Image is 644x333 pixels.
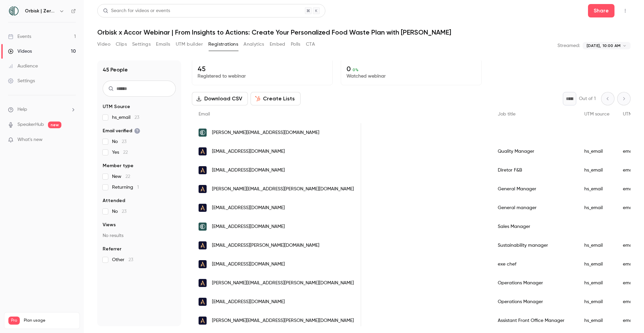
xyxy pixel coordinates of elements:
span: Member type [103,162,133,169]
img: accor.com [199,317,207,325]
button: UTM builder [176,39,203,50]
div: Movenpick [266,255,491,274]
span: Email [199,112,210,116]
div: hs_email [578,236,616,255]
span: Pro [8,317,20,325]
span: [EMAIL_ADDRESS][DOMAIN_NAME] [212,148,285,155]
span: What's new [17,136,43,143]
span: 23 [122,139,126,144]
span: 10:00 AM [603,43,621,49]
span: No [112,208,126,215]
div: hs_email [578,198,616,217]
div: hs_email [578,180,616,198]
span: [EMAIL_ADDRESS][DOMAIN_NAME] [212,298,285,305]
p: Watched webinar [346,73,476,80]
img: accor.com [199,298,207,306]
button: Registrations [208,39,238,50]
span: Job title [498,112,516,116]
iframe: Noticeable Trigger [68,137,76,143]
span: Attended [103,197,125,204]
span: 22 [123,150,128,155]
p: Streamed: [557,42,580,49]
span: Referrer [103,246,121,252]
div: ibis styles York [266,180,491,198]
img: accor.com [199,241,207,249]
div: hs_email [578,311,616,330]
span: [EMAIL_ADDRESS][PERSON_NAME][DOMAIN_NAME] [212,242,319,249]
button: Download CSV [192,92,248,105]
button: Share [588,4,614,17]
div: [GEOGRAPHIC_DATA] [266,198,491,217]
img: accor.com [199,204,207,212]
span: hs_email [112,114,139,121]
span: 1 [137,185,139,190]
span: [EMAIL_ADDRESS][DOMAIN_NAME] [212,167,285,174]
p: No results [103,232,176,239]
div: hs_email [578,161,616,180]
div: Adagio Access [GEOGRAPHIC_DATA] [266,311,491,330]
img: movenpick.com [199,260,207,268]
span: Email verified [103,128,140,134]
div: Settings [8,78,35,84]
button: Create Lists [251,92,301,105]
button: CTA [306,39,315,50]
h1: 45 People [103,66,128,74]
span: 0 % [353,67,359,72]
span: UTM source [584,112,609,116]
span: 22 [125,174,130,179]
span: Returning [112,184,139,191]
div: hs_email [578,274,616,292]
span: Plan usage [24,318,75,323]
span: [PERSON_NAME][EMAIL_ADDRESS][PERSON_NAME][DOMAIN_NAME] [212,280,354,287]
p: Out of 1 [579,95,596,102]
img: orbisk.com [199,223,207,231]
button: Emails [156,39,170,50]
img: movenpick.com [199,147,207,155]
div: hs_email [578,142,616,161]
span: 23 [122,209,126,214]
div: General manager [491,198,578,217]
span: Help [17,106,27,113]
div: Ibis [266,236,491,255]
span: [EMAIL_ADDRESS][DOMAIN_NAME] [212,223,285,230]
p: Registered to webinar [198,73,327,80]
button: Clips [116,39,127,50]
span: [PERSON_NAME][EMAIL_ADDRESS][PERSON_NAME][DOMAIN_NAME] [212,186,354,193]
button: Video [97,39,110,50]
button: Embed [270,39,285,50]
span: UTM Source [103,103,130,110]
img: Orbisk | Zero Food Waste [8,6,19,16]
div: ibis Styles [266,292,491,311]
button: Top Bar Actions [620,5,631,16]
div: Quality Manager [491,142,578,161]
div: Search for videos or events [103,7,170,14]
button: Polls [291,39,301,50]
section: facet-groups [103,103,176,263]
img: accor.com [199,279,207,287]
h6: Orbisk | Zero Food Waste [25,8,56,14]
span: [EMAIL_ADDRESS][DOMAIN_NAME] [212,261,285,268]
div: Events [8,33,31,40]
div: Sustainability manager [491,236,578,255]
span: Views [103,222,116,228]
span: No [112,138,126,145]
span: [PERSON_NAME][EMAIL_ADDRESS][PERSON_NAME][DOMAIN_NAME] [212,317,354,324]
button: Settings [132,39,151,50]
span: Yes [112,149,128,156]
span: 23 [135,115,139,120]
span: New [112,173,130,180]
span: [EMAIL_ADDRESS][DOMAIN_NAME] [212,204,285,211]
div: hs_email [578,292,616,311]
div: Orbisk [266,217,491,236]
div: hs_email [578,255,616,274]
div: Ibis [GEOGRAPHIC_DATA] [266,274,491,292]
span: Other [112,256,133,263]
div: Audience [8,63,38,69]
span: new [48,122,61,128]
div: Sales Manager [491,217,578,236]
span: [PERSON_NAME][EMAIL_ADDRESS][DOMAIN_NAME] [212,129,319,136]
span: 23 [128,257,133,262]
p: 45 [198,65,327,73]
img: accor.com [199,185,207,193]
p: 0 [346,65,476,73]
